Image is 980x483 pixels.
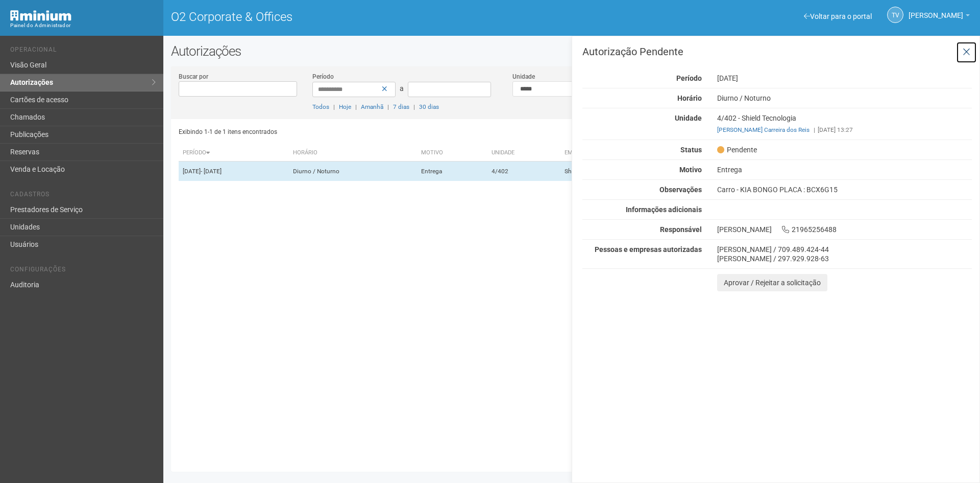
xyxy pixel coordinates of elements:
td: Entrega [417,162,487,181]
span: | [355,103,357,110]
div: Entrega [709,165,979,174]
div: Painel do Administrador [10,21,156,30]
th: Empresa [560,145,692,162]
span: | [333,103,335,110]
span: | [814,126,815,133]
div: [PERSON_NAME] 21965256488 [709,225,979,234]
th: Horário [289,145,417,162]
a: Hoje [339,103,351,110]
span: Thayane Vasconcelos Torres [909,2,963,19]
label: Período [312,72,334,81]
strong: Horário [677,94,702,102]
th: Motivo [417,145,487,162]
td: Shield Tecnologia [560,162,692,181]
th: Unidade [487,145,560,162]
button: Aprovar / Rejeitar a solicitação [717,274,827,291]
label: Unidade [512,72,535,81]
li: Operacional [10,46,156,57]
a: [PERSON_NAME] [909,13,970,21]
strong: Motivo [679,166,702,174]
span: - [DATE] [201,168,222,175]
td: [DATE] [179,162,289,181]
h2: Autorizações [171,43,972,59]
div: [PERSON_NAME] / 297.929.928-63 [717,254,972,263]
a: 7 dias [393,103,409,110]
div: [DATE] 13:27 [717,125,972,134]
a: Voltar para o portal [804,12,872,20]
th: Período [179,145,289,162]
td: 4/402 [487,162,560,181]
div: [DATE] [709,74,979,83]
div: Exibindo 1-1 de 1 itens encontrados [179,124,569,140]
a: [PERSON_NAME] Carreira dos Reis [717,126,810,133]
strong: Status [680,146,702,154]
div: Diurno / Noturno [709,94,979,103]
span: a [400,84,404,93]
strong: Responsável [660,225,702,234]
strong: Período [676,74,702,82]
img: Minium [10,10,71,21]
a: Amanhã [361,103,383,110]
strong: Observações [659,186,702,194]
strong: Informações adicionais [626,205,702,214]
a: TV [887,7,903,23]
li: Cadastros [10,191,156,201]
span: | [413,103,415,110]
td: Diurno / Noturno [289,162,417,181]
label: Buscar por [179,72,208,81]
span: | [387,103,389,110]
div: Carro - KIA BONGO PLACA : BCX6G15 [709,185,979,194]
span: Pendente [717,145,757,154]
div: 4/402 - Shield Tecnologia [709,113,979,134]
strong: Pessoas e empresas autorizadas [595,245,702,254]
h1: O2 Corporate & Offices [171,10,564,24]
div: [PERSON_NAME] / 709.489.424-44 [717,245,972,254]
strong: Unidade [675,114,702,122]
a: 30 dias [419,103,439,110]
a: Todos [312,103,329,110]
li: Configurações [10,266,156,277]
h3: Autorização Pendente [582,47,972,57]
